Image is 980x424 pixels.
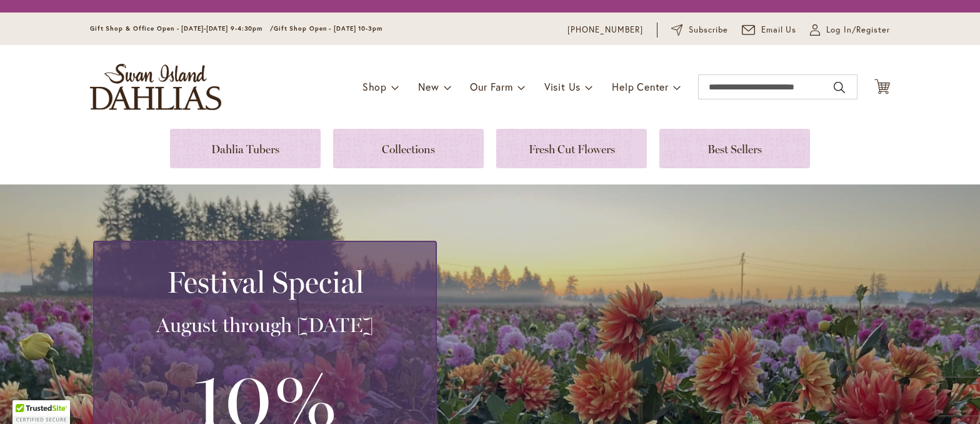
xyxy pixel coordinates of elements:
span: Visit Us [544,80,581,93]
span: Gift Shop & Office Open - [DATE]-[DATE] 9-4:30pm / [90,24,274,33]
h3: August through [DATE] [109,313,421,338]
span: Help Center [612,80,669,93]
a: Email Us [742,24,797,36]
a: [PHONE_NUMBER] [567,24,643,36]
span: Email Us [761,24,797,36]
a: Log In/Register [810,24,890,36]
span: Shop [362,80,387,93]
button: Search [834,78,845,98]
span: Gift Shop Open - [DATE] 10-3pm [274,24,382,33]
span: Subscribe [689,24,728,36]
h2: Festival Special [109,265,421,300]
span: Our Farm [470,80,512,93]
a: store logo [90,64,221,110]
span: Log In/Register [826,24,890,36]
a: Subscribe [671,24,728,36]
span: New [418,80,439,93]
